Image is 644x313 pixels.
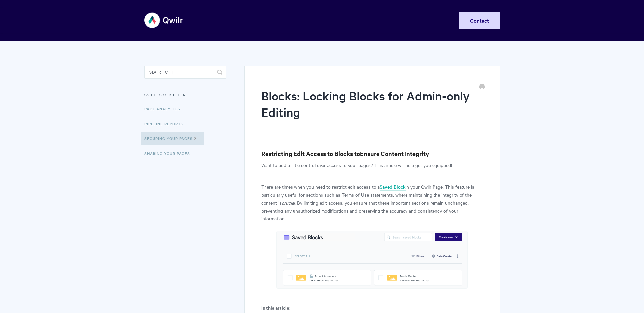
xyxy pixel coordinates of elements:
h1: Blocks: Locking Blocks for Admin-only Editing [261,87,473,132]
a: Print this Article [479,83,485,91]
p: Want to add a little control over access to your pages? This article will help get you equipped! [261,161,483,169]
a: Page Analytics [144,102,185,115]
h3: Categories [144,89,226,100]
a: Contact [459,12,500,29]
a: Saved Block [380,184,406,191]
a: Sharing Your Pages [144,147,195,160]
em: crucial [282,199,295,206]
a: Securing Your Pages [141,132,204,145]
strong: Restricting Edit Access to Blocks to [261,149,360,157]
p: There are times when you need to restrict edit access to a in your Qwilr Page. This feature is pa... [261,183,483,222]
strong: In this article: [261,304,290,311]
h3: Ensure Content Integrity [261,149,483,158]
a: Pipeline reports [144,117,188,130]
input: Search [144,66,226,79]
img: Qwilr Help Center [144,8,183,33]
